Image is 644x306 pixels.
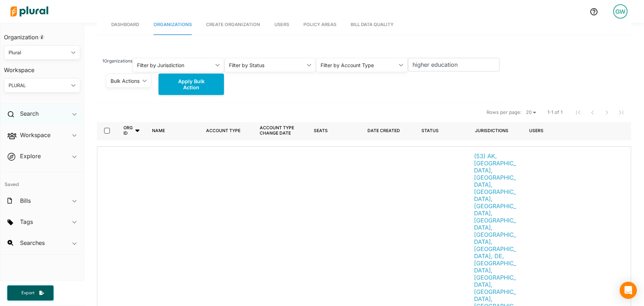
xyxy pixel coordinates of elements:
[321,61,396,69] div: Filter by Account Type
[111,77,140,85] div: Bulk Actions
[123,125,134,136] div: Org ID
[614,105,628,120] button: Last Page
[260,120,302,140] div: Account Type Change Date
[303,15,336,35] a: Policy Areas
[475,120,508,140] div: Jurisdictions
[20,152,41,160] h2: Explore
[152,128,165,133] div: Name
[529,128,543,133] div: Users
[152,120,171,140] div: Name
[421,128,439,133] div: Status
[608,1,633,21] a: GW
[104,128,110,134] input: select-all-rows
[274,22,289,27] span: Users
[475,128,508,133] div: Jurisdictions
[421,120,445,140] div: Status
[487,109,522,116] span: Rows per page:
[20,239,45,247] h2: Searches
[314,128,328,133] div: Seats
[620,282,637,299] div: Open Intercom Messenger
[20,218,33,226] h2: Tags
[39,34,45,40] div: Tooltip anchor
[158,74,224,95] button: Apply Bulk Action
[20,110,39,117] h2: Search
[206,120,247,140] div: Account Type
[206,22,260,27] span: Create Organization
[123,120,141,140] div: Org ID
[314,120,328,140] div: Seats
[229,61,304,69] div: Filter by Status
[9,49,68,56] div: Plural
[260,125,296,136] div: Account Type Change Date
[367,120,406,140] div: Date Created
[20,197,31,205] h2: Bills
[408,58,500,71] input: Search by Name
[206,15,260,35] a: Create Organization
[367,128,400,133] div: Date Created
[111,15,139,35] a: Dashboard
[206,128,240,133] div: Account Type
[111,22,139,27] span: Dashboard
[529,120,543,140] div: Users
[137,61,213,69] div: Filter by Jurisdiction
[153,15,192,35] a: Organizations
[547,109,562,116] span: 1-1 of 1
[274,15,289,35] a: Users
[600,105,614,120] button: Next Page
[585,105,600,120] button: Previous Page
[571,105,585,120] button: First Page
[4,60,80,75] h3: Workspace
[4,27,80,42] h3: Organization
[153,22,192,27] span: Organizations
[7,285,54,301] button: Export
[613,4,628,19] div: GW
[20,131,50,139] h2: Workspace
[303,22,336,27] span: Policy Areas
[0,172,84,190] h4: Saved
[351,15,394,35] a: Bill Data Quality
[102,58,132,72] div: 1 Organizations
[351,22,394,27] span: Bill Data Quality
[16,290,39,296] span: Export
[9,82,68,89] div: PLURAL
